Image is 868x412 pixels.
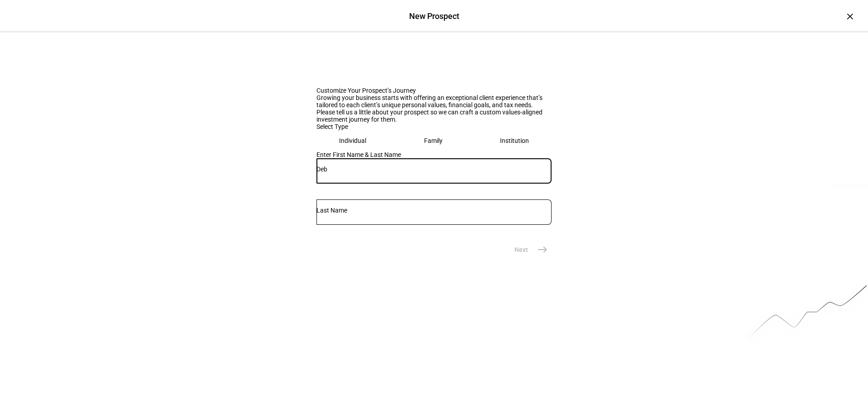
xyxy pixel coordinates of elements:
[424,137,443,144] div: Family
[500,137,529,144] div: Institution
[316,94,552,109] div: Growing your business starts with offering an exceptional client experience that’s tailored to ea...
[316,123,552,130] div: Select Type
[316,207,552,214] input: Last Name
[339,137,366,144] div: Individual
[504,241,552,259] eth-stepper-button: Next
[316,109,552,123] div: Please tell us a little about your prospect so we can craft a custom values-aligned investment jo...
[316,166,552,173] input: First Name
[316,151,552,158] div: Enter First Name & Last Name
[843,9,857,24] div: ×
[316,87,552,94] div: Customize Your Prospect’s Journey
